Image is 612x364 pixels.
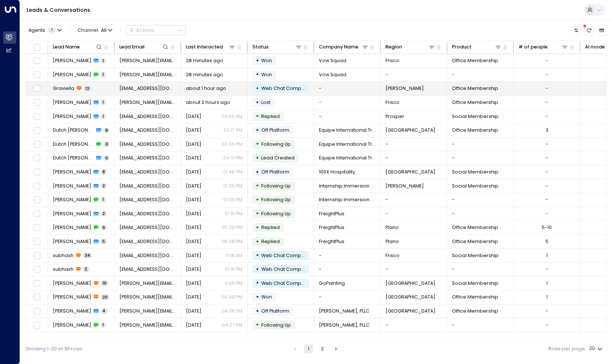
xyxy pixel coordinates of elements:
[223,183,242,189] p: 01:35 PM
[385,224,399,231] span: Plano
[261,169,289,175] span: Off Platform
[222,238,242,245] p: 05:28 PM
[53,43,80,51] div: Lead Name
[256,97,259,108] div: •
[186,71,223,78] span: 28 minutes ago
[186,238,201,245] span: Oct 10, 2025
[452,57,498,64] span: Office Membership
[385,43,402,51] div: Region
[186,322,201,328] span: Oct 09, 2025
[186,141,201,148] span: Oct 10, 2025
[261,57,272,64] span: Won
[103,141,109,147] span: 3
[545,71,548,78] div: -
[545,99,548,106] div: -
[119,280,176,287] span: Mariya.richardson@gopainting.com
[33,307,41,316] span: Toggle select row
[222,224,242,231] p: 05:29 PM
[319,238,344,245] span: FreightPlus
[261,113,280,119] span: Replied
[33,168,41,176] span: Toggle select row
[256,306,259,317] div: •
[101,28,106,33] span: All
[452,308,498,314] span: Office Membership
[53,210,91,217] span: Adam Sedaka
[186,99,230,106] span: about 2 hours ago
[252,43,269,51] div: Status
[101,169,107,175] span: 8
[256,152,259,164] div: •
[33,293,41,301] span: Toggle select row
[548,346,586,353] label: Rows per page:
[256,291,259,303] div: •
[385,43,436,51] div: Region
[447,138,514,151] td: -
[186,294,201,300] span: Oct 09, 2025
[25,26,64,35] button: Agents1
[119,85,176,92] span: graviellathorp@gmail.com
[381,318,447,332] td: -
[545,238,548,245] div: 5
[452,85,498,92] span: Office Membership
[33,98,41,107] span: Toggle select row
[261,322,291,328] span: Following Up
[319,43,358,51] div: Company Name
[186,210,201,217] span: Yesterday
[381,263,447,276] td: -
[103,155,109,161] span: 0
[53,127,94,134] span: Dutch Blackwell
[186,85,226,92] span: about 1 hour ago
[319,308,370,314] span: Storm Ruleman, PLLC
[452,280,499,287] span: Social Membership
[314,96,381,109] td: -
[385,57,399,64] span: Frisco
[319,127,376,134] span: Equipe International Trust
[222,113,242,120] p: 04:56 PM
[452,99,498,106] span: Office Membership
[186,196,201,203] span: Oct 10, 2025
[101,197,106,202] span: 1
[53,294,91,300] span: Randy Lee
[33,126,41,135] span: Toggle select row
[256,250,259,261] div: •
[119,43,170,51] div: Lead Email
[261,266,314,272] span: Web Chat Completed
[119,169,176,175] span: scottsharrer10@gmail.com
[223,155,242,161] p: 04:01 PM
[119,238,176,245] span: asedaka@freightplus.io
[186,43,223,51] div: Last Interacted
[186,308,201,314] span: Oct 09, 2025
[319,141,376,148] span: Equipe International Trust
[53,224,91,231] span: Adam Sedaka
[53,266,74,273] span: subhash
[256,166,259,178] div: •
[261,308,289,314] span: Off Platform
[452,43,502,51] div: Product
[319,280,345,287] span: GoPainting
[53,113,91,120] span: Sandy
[256,138,259,150] div: •
[319,210,344,217] span: FreightPlus
[385,280,435,287] span: North Richland Hills
[385,85,424,92] span: McKinney
[186,43,236,51] div: Last Interacted
[290,344,340,353] nav: pagination navigation
[545,57,548,64] div: -
[119,113,176,120] span: sgh2782@gmail.com
[48,28,56,33] span: 1
[33,251,41,260] span: Toggle select row
[225,210,242,217] p: 01:15 PM
[119,252,176,259] span: subhash@gatitaa.com
[126,25,186,35] div: Button group with a nested menu
[385,238,399,245] span: Plano
[75,26,115,35] button: Channel:All
[545,183,548,189] div: -
[304,344,313,353] button: page 1
[256,236,259,247] div: •
[53,238,91,245] span: Adam Sedaka
[33,265,41,274] span: Toggle select row
[545,169,548,175] div: -
[447,263,514,276] td: -
[222,294,242,300] p: 04:49 PM
[447,151,514,165] td: -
